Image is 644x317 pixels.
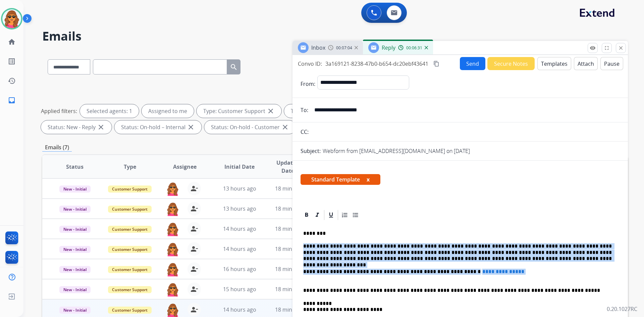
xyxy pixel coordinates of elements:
[59,286,91,293] span: New - Initial
[166,282,179,297] img: agent-avatar
[2,9,21,28] img: avatar
[108,307,152,314] span: Customer Support
[230,63,238,71] mat-icon: search
[204,120,296,134] div: Status: On-hold - Customer
[224,163,255,171] span: Initial Date
[537,57,571,70] button: Templates
[8,57,16,65] mat-icon: list_alt
[108,286,152,293] span: Customer Support
[108,266,152,273] span: Customer Support
[618,45,624,51] mat-icon: close
[190,245,198,253] mat-icon: person_remove
[59,206,91,213] span: New - Initial
[166,182,179,196] img: agent-avatar
[301,147,321,155] p: Subject:
[8,96,16,104] mat-icon: inbox
[604,45,610,51] mat-icon: fullscreen
[460,57,485,70] button: Send
[275,265,314,273] span: 18 minutes ago
[433,61,439,67] mat-icon: content_copy
[190,265,198,273] mat-icon: person_remove
[190,306,198,314] mat-icon: person_remove
[108,186,152,193] span: Customer Support
[197,104,281,118] div: Type: Customer Support
[273,159,303,175] span: Updated Date
[406,45,422,51] span: 00:06:31
[42,30,628,43] h2: Emails
[166,222,179,236] img: agent-avatar
[326,210,336,220] div: Underline
[166,202,179,216] img: agent-avatar
[325,60,428,67] span: 3a169121-8238-47b0-b654-dc20ebf43641
[302,210,312,220] div: Bold
[108,206,152,213] span: Customer Support
[190,205,198,213] mat-icon: person_remove
[311,44,325,51] span: Inbox
[59,307,91,314] span: New - Initial
[312,210,322,220] div: Italic
[59,186,91,193] span: New - Initial
[574,57,598,70] button: Attach
[173,163,197,171] span: Assignee
[59,226,91,233] span: New - Initial
[382,44,395,51] span: Reply
[301,174,380,185] span: Standard Template
[223,245,256,253] span: 14 hours ago
[108,226,152,233] span: Customer Support
[301,128,309,136] p: CC:
[351,210,361,220] div: Bullet List
[8,77,16,85] mat-icon: history
[267,107,275,115] mat-icon: close
[275,245,314,253] span: 18 minutes ago
[41,120,112,134] div: Status: New - Reply
[8,38,16,46] mat-icon: home
[108,246,152,253] span: Customer Support
[323,147,470,155] p: Webform from [EMAIL_ADDRESS][DOMAIN_NAME] on [DATE]
[275,205,314,212] span: 18 minutes ago
[124,163,136,171] span: Type
[114,120,202,134] div: Status: On-hold – Internal
[97,123,105,131] mat-icon: close
[223,265,256,273] span: 16 hours ago
[42,143,72,152] p: Emails (7)
[487,57,535,70] button: Secure Notes
[275,306,314,313] span: 18 minutes ago
[223,225,256,232] span: 14 hours ago
[142,104,194,118] div: Assigned to me
[166,242,179,256] img: agent-avatar
[367,175,370,183] button: x
[281,123,289,131] mat-icon: close
[59,246,91,253] span: New - Initial
[187,123,195,131] mat-icon: close
[301,80,315,88] p: From:
[190,225,198,233] mat-icon: person_remove
[223,205,256,212] span: 13 hours ago
[600,57,623,70] button: Pause
[223,306,256,313] span: 14 hours ago
[340,210,350,220] div: Ordered List
[590,45,596,51] mat-icon: remove_red_eye
[301,106,308,114] p: To:
[223,285,256,293] span: 15 hours ago
[275,185,314,192] span: 18 minutes ago
[223,185,256,192] span: 13 hours ago
[80,104,139,118] div: Selected agents: 1
[275,285,314,293] span: 18 minutes ago
[190,285,198,293] mat-icon: person_remove
[166,303,179,317] img: agent-avatar
[166,262,179,276] img: agent-avatar
[284,104,372,118] div: Type: Shipping Protection
[41,107,77,115] p: Applied filters:
[66,163,84,171] span: Status
[190,184,198,193] mat-icon: person_remove
[59,266,91,273] span: New - Initial
[298,60,322,68] p: Convo ID:
[336,45,352,51] span: 00:07:04
[607,305,637,313] p: 0.20.1027RC
[275,225,314,232] span: 18 minutes ago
